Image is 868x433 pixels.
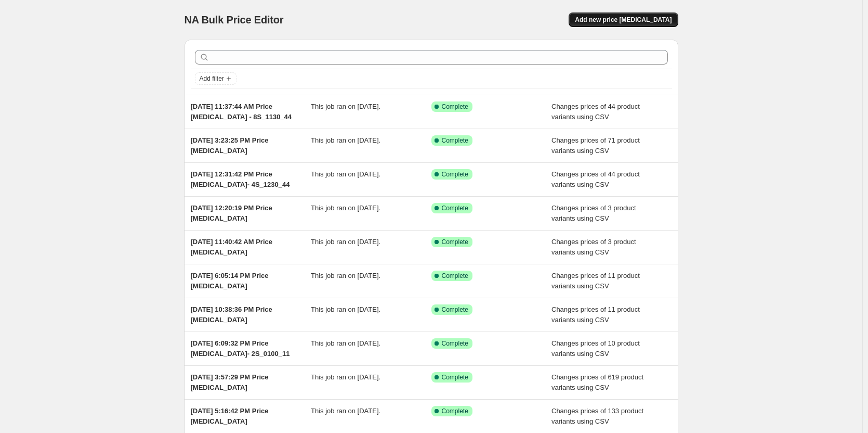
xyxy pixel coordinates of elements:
[551,204,636,222] span: Changes prices of 3 product variants using CSV
[311,238,380,246] span: This job ran on [DATE].
[191,204,272,222] span: [DATE] 12:20:19 PM Price [MEDICAL_DATA]
[195,72,236,85] button: Add filter
[200,74,224,83] span: Add filter
[311,407,380,415] span: This job ran on [DATE].
[551,136,640,155] span: Changes prices of 71 product variants using CSV
[551,407,643,425] span: Changes prices of 133 product variants using CSV
[551,305,640,324] span: Changes prices of 11 product variants using CSV
[311,136,380,144] span: This job ran on [DATE].
[551,339,640,358] span: Changes prices of 10 product variants using CSV
[191,103,292,121] span: [DATE] 11:37:44 AM Price [MEDICAL_DATA] - 8S_1130_44
[191,305,272,324] span: [DATE] 10:38:36 PM Price [MEDICAL_DATA]
[311,272,380,279] span: This job ran on [DATE].
[191,170,290,188] span: [DATE] 12:31:42 PM Price [MEDICAL_DATA]- 4S_1230_44
[442,305,468,314] span: Complete
[551,272,640,290] span: Changes prices of 11 product variants using CSV
[311,170,380,178] span: This job ran on [DATE].
[442,373,468,381] span: Complete
[311,103,380,110] span: This job ran on [DATE].
[442,272,468,280] span: Complete
[575,16,672,24] span: Add new price [MEDICAL_DATA]
[185,14,284,26] span: NA Bulk Price Editor
[551,373,643,391] span: Changes prices of 619 product variants using CSV
[191,136,269,155] span: [DATE] 3:23:25 PM Price [MEDICAL_DATA]
[442,339,468,348] span: Complete
[442,407,468,415] span: Complete
[311,204,380,212] span: This job ran on [DATE].
[191,407,269,425] span: [DATE] 5:16:42 PM Price [MEDICAL_DATA]
[191,373,269,391] span: [DATE] 3:57:29 PM Price [MEDICAL_DATA]
[551,170,640,188] span: Changes prices of 44 product variants using CSV
[442,204,468,212] span: Complete
[569,12,678,27] button: Add new price [MEDICAL_DATA]
[191,339,290,358] span: [DATE] 6:09:32 PM Price [MEDICAL_DATA]- 2S_0100_11
[442,170,468,179] span: Complete
[442,136,468,145] span: Complete
[311,373,380,381] span: This job ran on [DATE].
[191,238,273,256] span: [DATE] 11:40:42 AM Price [MEDICAL_DATA]
[311,339,380,347] span: This job ran on [DATE].
[551,103,640,121] span: Changes prices of 44 product variants using CSV
[442,103,468,111] span: Complete
[311,305,380,313] span: This job ran on [DATE].
[191,272,269,290] span: [DATE] 6:05:14 PM Price [MEDICAL_DATA]
[551,238,636,256] span: Changes prices of 3 product variants using CSV
[442,238,468,246] span: Complete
